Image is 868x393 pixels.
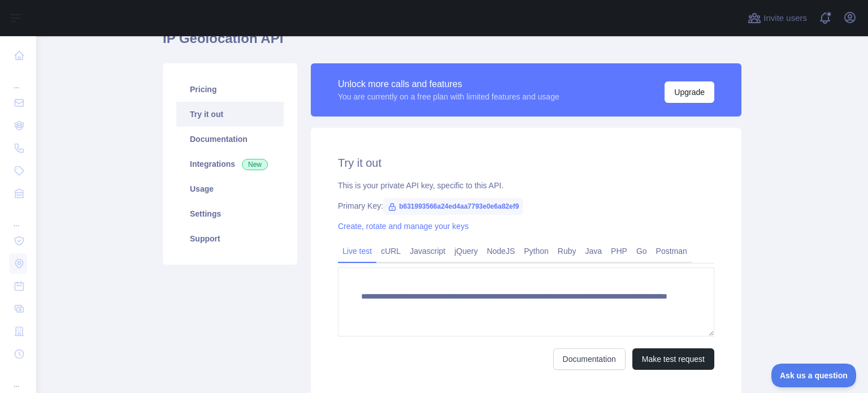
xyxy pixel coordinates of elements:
iframe: Toggle Customer Support [771,364,857,387]
div: You are currently on a free plan with limited features and usage [338,91,559,102]
a: Documentation [176,127,284,152]
a: Try it out [176,102,284,127]
div: ... [9,206,27,228]
a: Live test [338,242,376,260]
div: This is your private API key, specific to this API. [338,180,714,191]
span: Invite users [763,12,807,25]
span: b631993566a24ed4aa7793e0e6a82ef9 [383,198,523,215]
a: Postman [652,242,692,260]
a: Ruby [553,242,581,260]
a: jQuery [450,242,482,260]
div: Unlock more calls and features [338,77,559,91]
button: Upgrade [665,81,714,103]
a: Javascript [405,242,450,260]
a: Integrations New [176,152,284,176]
a: Python [519,242,553,260]
a: Settings [176,201,284,226]
a: Java [581,242,607,260]
button: Make test request [632,348,714,370]
a: Go [632,242,652,260]
button: Invite users [745,9,809,27]
div: ... [9,68,27,90]
div: Primary Key: [338,200,714,211]
a: Pricing [176,77,284,102]
a: Support [176,226,284,251]
a: Usage [176,176,284,201]
h1: IP Geolocation API [163,29,741,57]
a: NodeJS [482,242,519,260]
a: Create, rotate and manage your keys [338,222,468,231]
div: ... [9,366,27,389]
h2: Try it out [338,155,714,171]
a: cURL [376,242,405,260]
span: New [242,159,268,170]
a: Documentation [553,348,626,370]
a: PHP [606,242,632,260]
